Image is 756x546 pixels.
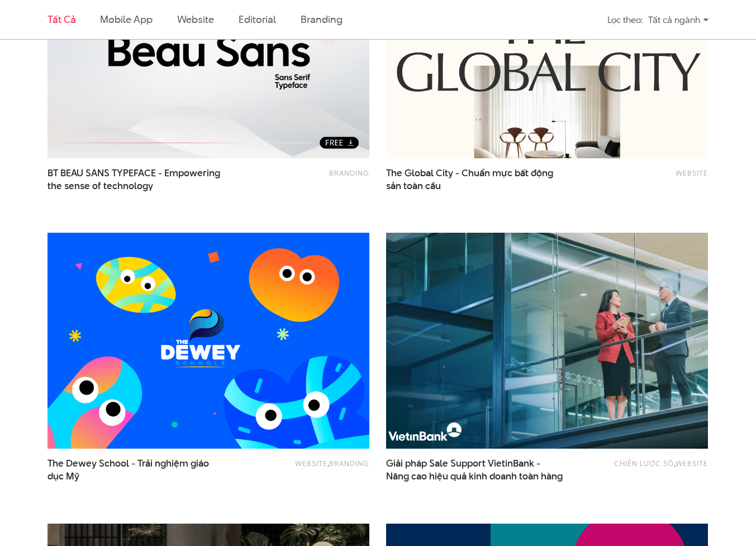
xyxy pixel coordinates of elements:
[614,458,674,468] a: Chiến lược số
[579,457,708,477] div: ,
[386,167,563,192] span: The Global City - Chuẩn mực bất động
[386,180,441,192] span: sản toàn cầu
[47,457,225,483] a: The Dewey School - Trải nghiệm giáodục Mỹ
[676,168,708,178] a: Website
[676,458,708,468] a: Website
[386,457,563,483] span: Giải pháp Sale Support VietinBank -
[241,457,369,477] div: ,
[607,10,643,30] div: Lọc theo:
[47,180,153,192] span: the sense of technology
[386,457,563,483] a: Giải pháp Sale Support VietinBank -Nâng cao hiệu quả kinh doanh toàn hàng
[47,167,225,192] a: BT BEAU SANS TYPEFACE - Empoweringthe sense of technology
[47,457,225,483] span: The Dewey School - Trải nghiệm giáo
[100,12,152,26] a: Mobile app
[329,168,369,178] a: Branding
[47,167,225,192] span: BT BEAU SANS TYPEFACE - Empowering
[177,12,214,26] a: Website
[386,470,563,483] span: Nâng cao hiệu quả kinh doanh toàn hàng
[47,12,75,26] a: Tất cả
[329,458,369,468] a: Branding
[239,12,276,26] a: Editorial
[648,10,709,30] div: Tất cả ngành
[47,470,79,483] span: dục Mỹ
[301,12,342,26] a: Branding
[295,458,327,468] a: Website
[370,222,724,459] img: Sale support VietinBank
[386,167,563,192] a: The Global City - Chuẩn mực bất độngsản toàn cầu
[47,233,369,449] img: TDS the dewey school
